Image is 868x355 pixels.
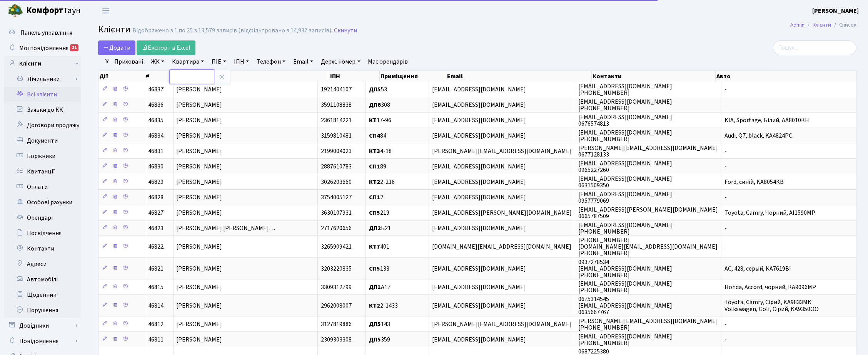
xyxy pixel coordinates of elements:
span: 2309303308 [321,335,352,344]
b: КТ [369,116,377,125]
span: 46823 [148,224,164,232]
span: [EMAIL_ADDRESS][DOMAIN_NAME] [432,178,526,186]
span: 2887610783 [321,162,352,171]
span: Toyota, Camry, Сірий, KA9833MK Volkswagen, Golf, Сірий, KA9350OO [724,298,819,313]
b: КТ3 [369,147,380,155]
span: [PERSON_NAME] [177,209,222,217]
span: 46811 [148,335,164,344]
b: СП5 [369,264,380,273]
span: [EMAIL_ADDRESS][DOMAIN_NAME] [432,335,526,344]
th: ІПН [329,71,380,82]
a: Орендарі [4,210,81,225]
span: [EMAIL_ADDRESS][DOMAIN_NAME] [432,301,526,310]
li: Список [831,21,856,29]
span: 46812 [148,320,164,328]
a: Порушення [4,303,81,318]
span: [EMAIL_ADDRESS][DOMAIN_NAME] [432,224,526,232]
span: 46836 [148,101,164,109]
a: Всі клієнти [4,87,81,102]
span: 46837 [148,85,164,94]
span: - [724,162,727,171]
span: [PERSON_NAME] [177,116,222,125]
span: [PERSON_NAME] [177,147,222,155]
span: [PERSON_NAME] [177,242,222,251]
span: [PERSON_NAME] [177,131,222,140]
span: [EMAIL_ADDRESS][DOMAIN_NAME] [PHONE_NUMBER] [578,98,672,113]
span: 46827 [148,209,164,217]
a: Квитанції [4,164,81,179]
b: ДП6 [369,101,381,109]
span: 2962008007 [321,301,352,310]
b: ДП2 [369,224,381,232]
span: [EMAIL_ADDRESS][DOMAIN_NAME] [432,101,526,109]
span: Мої повідомлення [19,44,68,52]
b: КТ7 [369,242,380,251]
span: KIA, Sportage, Білий, АА8010КН [724,116,809,125]
span: 2717620656 [321,224,352,232]
a: Експорт в Excel [137,40,195,55]
a: Держ. номер [318,55,363,68]
span: 46829 [148,178,164,186]
span: 3754005127 [321,193,352,202]
span: 1921404107 [321,85,352,94]
span: - [724,320,727,328]
span: - [724,224,727,232]
div: Відображено з 1 по 25 з 13,579 записів (відфільтровано з 14,937 записів). [132,27,332,34]
span: [EMAIL_ADDRESS][DOMAIN_NAME] [432,193,526,202]
span: [PERSON_NAME] [177,283,222,291]
span: 46815 [148,283,164,291]
span: Honda, Accord, чорний, КА9096МР [724,283,816,291]
b: СП4 [369,131,380,140]
span: [PERSON_NAME][EMAIL_ADDRESS][DOMAIN_NAME] [PHONE_NUMBER] [578,317,718,332]
span: 3309312799 [321,283,352,291]
span: [PERSON_NAME] [177,178,222,186]
a: Договори продажу [4,118,81,133]
span: - [724,85,727,94]
span: [EMAIL_ADDRESS][PERSON_NAME][DOMAIN_NAME] 0665787509 [578,205,718,220]
span: 3203220835 [321,264,352,273]
span: [PERSON_NAME][EMAIL_ADDRESS][DOMAIN_NAME] 0677128133 [578,144,718,159]
a: Контакти [4,241,81,256]
span: Audi, Q7, black, KA4824PC [724,131,792,140]
span: 2361814221 [321,116,352,125]
span: 17-96 [369,116,391,125]
span: [EMAIL_ADDRESS][DOMAIN_NAME] [432,283,526,291]
span: [EMAIL_ADDRESS][DOMAIN_NAME] [432,85,526,94]
b: ДП1 [369,283,381,291]
span: [PERSON_NAME] [177,85,222,94]
a: Оплати [4,179,81,195]
span: 3265909421 [321,242,352,251]
a: Додати [98,40,135,55]
th: ПІБ [175,71,329,82]
span: Таун [26,4,81,17]
span: 53 [369,85,387,94]
span: 3026203660 [321,178,352,186]
a: Приховані [111,55,146,68]
a: Має орендарів [365,55,411,68]
th: Приміщення [380,71,446,82]
span: 2-216 [369,178,395,186]
a: Документи [4,133,81,148]
input: Пошук... [773,40,856,55]
span: 401 [369,242,389,251]
span: [EMAIL_ADDRESS][DOMAIN_NAME] 0957779069 [578,190,672,205]
span: [EMAIL_ADDRESS][DOMAIN_NAME] [432,131,526,140]
span: [EMAIL_ADDRESS][DOMAIN_NAME] [432,116,526,125]
a: Адреси [4,256,81,272]
span: Ford, синій, KA8054KB [724,178,784,186]
span: Клієнти [98,23,130,36]
th: Email [446,71,592,82]
b: СП1 [369,162,380,171]
span: 143 [369,320,390,328]
span: 2-1433 [369,301,398,310]
span: 46834 [148,131,164,140]
span: [EMAIL_ADDRESS][DOMAIN_NAME] [432,162,526,171]
a: Мої повідомлення31 [4,40,81,56]
a: Щоденник [4,287,81,303]
span: - [724,193,727,202]
span: [PERSON_NAME] [177,320,222,328]
span: - [724,242,727,251]
div: 31 [70,44,78,51]
span: 3591108838 [321,101,352,109]
a: Боржники [4,148,81,164]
